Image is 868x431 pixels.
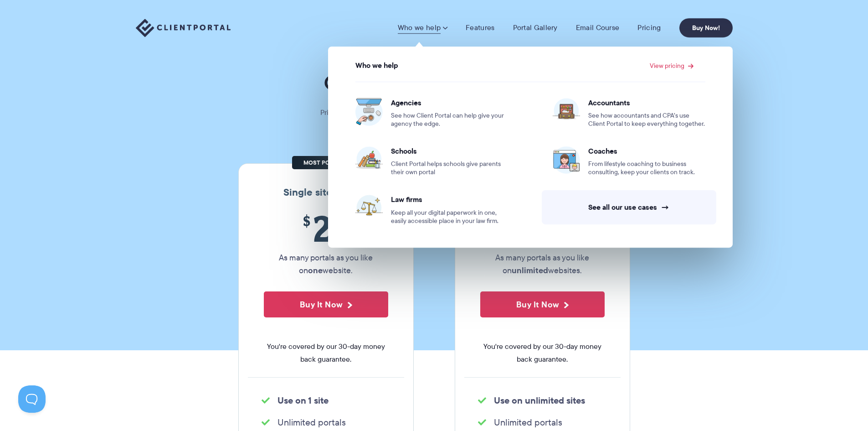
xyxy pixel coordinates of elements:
[308,264,323,276] strong: one
[264,291,388,317] button: Buy It Now
[298,106,571,119] p: Pricing shouldn't be complicated. Straightforward plans, no hidden fees.
[480,208,605,249] span: 49
[391,146,508,156] span: Schools
[391,112,508,128] span: See how Client Portal can help give your agency the edge.
[248,187,404,198] h3: Single site license
[588,112,705,128] span: See how accountants and CPA’s use Client Portal to keep everything together.
[576,23,620,32] a: Email Course
[333,73,728,234] ul: View pricing
[494,394,585,407] strong: Use on unlimited sites
[277,394,329,407] strong: Use on 1 site
[264,208,388,249] span: 25
[355,62,398,70] span: Who we help
[480,251,605,277] p: As many portals as you like on websites.
[542,190,716,224] a: See all our use cases
[513,23,558,32] a: Portal Gallery
[466,23,494,32] a: Features
[398,23,447,32] a: Who we help
[650,62,693,69] a: View pricing
[588,146,705,156] span: Coaches
[480,340,605,366] span: You're covered by our 30-day money back guarantee.
[262,416,390,429] li: Unlimited portals
[478,416,607,429] li: Unlimited portals
[391,195,508,204] span: Law firms
[264,340,388,366] span: You're covered by our 30-day money back guarantee.
[18,385,46,413] iframe: Toggle Customer Support
[391,209,508,225] span: Keep all your digital paperwork in one, easily accessible place in your law firm.
[480,291,605,317] button: Buy It Now
[661,203,669,212] span: →
[391,160,508,177] span: Client Portal helps schools give parents their own portal
[264,251,388,277] p: As many portals as you like on website.
[328,47,733,248] ul: Who we help
[588,160,705,177] span: From lifestyle coaching to business consulting, keep your clients on track.
[588,98,705,107] span: Accountants
[679,18,733,37] a: Buy Now!
[637,23,661,32] a: Pricing
[512,264,548,276] strong: unlimited
[391,98,508,107] span: Agencies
